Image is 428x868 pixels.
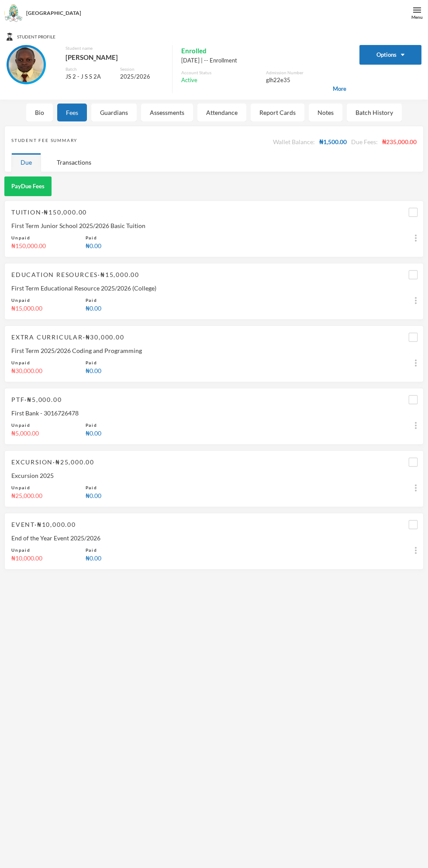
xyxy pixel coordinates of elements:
div: glh22e35 [266,76,346,85]
img: more [415,422,417,429]
div: Bio [26,104,53,121]
div: First Term 2025/2026 Coding and Programming [11,346,417,355]
div: First Term Educational Resource 2025/2026 (College) [11,284,417,293]
span: ₦1,500.00 [319,138,347,145]
div: ₦150,000.00 [11,241,46,250]
div: Student Fee Summary [11,137,77,146]
div: Paid [86,422,97,429]
div: ₦25,000.00 [11,491,42,500]
div: JS 2 - J S S 2A [66,73,114,81]
div: Unpaid [11,547,31,553]
div: [DATE] | -- Enrollment [181,56,346,65]
div: ₦0.00 [86,241,101,250]
span: Enrolled [181,45,207,56]
div: Admission Number [266,69,346,76]
div: Extra Curricular · ₦30,000.00 [11,332,124,342]
span: More [333,85,346,93]
div: PTF · ₦5,000.00 [11,395,62,404]
div: Batch History [347,104,402,121]
div: Unpaid [11,484,31,491]
div: ₦0.00 [86,429,101,438]
img: more [415,235,417,242]
div: Paid [86,547,97,553]
img: more [415,484,417,491]
div: Education Resources · ₦15,000.00 [11,270,139,279]
div: Fees [57,104,87,121]
div: First Term Junior School 2025/2026 Basic Tuition [11,221,417,230]
div: Menu [411,14,423,21]
div: ₦0.00 [86,366,101,375]
span: Student Profile [17,34,55,40]
div: Unpaid [11,297,31,304]
div: ₦0.00 [86,304,101,313]
div: ₦0.00 [86,553,101,563]
div: ₦0.00 [86,491,101,500]
div: Paid [86,484,97,491]
div: Excursion · ₦25,000.00 [11,457,94,467]
div: Attendance [197,104,246,121]
div: Guardians [91,104,137,121]
div: [PERSON_NAME] [66,52,163,63]
div: ₦5,000.00 [11,429,39,438]
div: Notes [309,104,342,121]
div: 2025/2026 [120,73,163,81]
div: Transactions [48,153,100,172]
div: Tuition · ₦150,000.00 [11,207,87,217]
span: ₦235,000.00 [382,138,417,145]
div: ₦30,000.00 [11,366,42,375]
span: Active [181,76,197,85]
div: Student name [66,45,163,52]
div: Due [11,153,41,172]
div: Assessments [141,104,193,121]
div: Unpaid [11,360,31,366]
div: Paid [86,360,97,366]
div: Event · ₦10,000.00 [11,520,76,529]
div: Session [120,66,163,73]
div: Paid [86,235,97,241]
div: Paid [86,297,97,304]
img: more [415,297,417,304]
img: more [415,547,417,554]
img: more [415,360,417,367]
div: Report Cards [251,104,304,121]
span: Wallet Balance: [273,138,315,145]
div: Unpaid [11,235,31,241]
div: Account Status [181,69,262,76]
div: [GEOGRAPHIC_DATA] [26,9,81,17]
div: First Bank - 3016726478 [11,408,417,418]
img: STUDENT [9,47,44,82]
button: PayDue Fees [4,176,52,196]
button: Options [359,45,422,65]
span: Due Fees: [351,138,378,145]
div: Excursion 2025 [11,471,417,480]
div: ₦10,000.00 [11,553,42,563]
div: Unpaid [11,422,31,429]
div: End of the Year Event 2025/2026 [11,533,417,543]
div: Batch [66,66,114,73]
div: ₦15,000.00 [11,304,42,313]
img: logo [5,5,22,22]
